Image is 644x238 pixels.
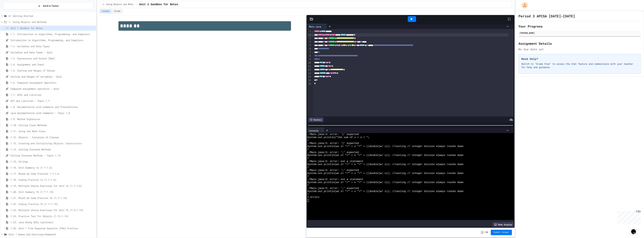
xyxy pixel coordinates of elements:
p: Switch to "Grade View" to access the chat feature and communicate with your teacher for help and ... [521,62,638,69]
span: 1.8. Documentation with Comments and Preconditions [10,105,95,109]
div: Main.java [307,25,323,28]
span: 1.13. Creating and Initializing Objects: Constructors [10,142,95,145]
span: Submit Answer [494,231,509,234]
h2: Your Progress [518,24,641,29]
span: 1.20. Unit Summary 1b (1.7-1.15) [10,190,95,194]
span: Fold line [312,30,313,33]
span: 1.24. Practice Test for Objects (1.12-1.14) [10,214,95,218]
span: System.out.println(ws z= "/" + x "=" + ((double)w/ x)); //casting // integer divison always round... [307,145,464,148]
span: ./Main.java:5: error: not a statement [307,178,363,181]
span: 1.22. Coding Practice 1b (1.7-1.15) [10,202,95,206]
span: Casting and Ranges of variables - Quiz [10,75,95,78]
span: ^ [307,193,309,196]
div: Show display [493,222,514,227]
span: 1. Using Objects and Methods [103,3,135,6]
span: 1.15. Strings [10,160,95,163]
div: Console [307,129,320,132]
span: Fold line [312,33,313,36]
div: 4 [307,40,312,44]
div: 8 [307,54,312,58]
span: System.out.println(ws z= "/" + x "=" + ((double)w/ x)); //casting // integer divison always round... [307,190,464,193]
span: ^ [307,166,309,169]
span: ./Main.java:5: error: ')' expected [307,142,359,145]
span: 1.26. Unit 1 Free Response Question (FRQ) Practice [10,227,95,230]
span: 1.23. Multiple Choice Exercises for Unit 1b (1.9-1.15) [10,208,95,212]
span: ./Main.java:5: error: not a statement [307,160,363,163]
span: 1.12. Objects - Instances of Classes [10,136,95,139]
span: ^ [307,184,309,187]
span: 1. Using Objects and Methods [9,20,95,24]
span: Compound assignment operators - Quiz [10,87,95,91]
div: 11 [307,65,312,68]
iframe: chat widget [630,225,641,235]
span: 1.11. Using the Math Class [10,129,95,133]
h1: Period 3 APCSA [DATE]-[DATE] [518,14,575,18]
span: ./Main.java:5: error: ';' expected [307,187,359,190]
span: 1.14. Calling Instance Methods [10,148,95,151]
span: ^ [307,139,309,142]
span: API and Libraries - Topic 1.7 [10,99,95,103]
span: Java Documentation with Comments - Topic 1.8 [10,111,95,115]
span: Calling Instance Methods - Topic 1.14 [10,154,95,157]
button: Lesson [100,9,111,13]
span: 1.17. Mixed Up Code Practice 1.1-1.6 [10,172,95,175]
span: 1.4. Assignment and Input [10,63,95,66]
div: 5 [307,44,312,47]
span: 1.16. Unit Summary 1a (1.1-1.6) [10,166,95,169]
div: 15 [307,79,312,82]
div: 16 [307,82,312,86]
span: ^ [307,157,309,160]
span: System.out.println(ws z= "/" + x "=" + ((double)w/ x)); //casting // integer divison always round... [307,172,464,175]
span: 1.5. Casting and Ranges of Values [10,69,95,72]
div: 7 [307,51,312,54]
div: 3 [307,37,312,40]
div: 14 [307,75,312,79]
span: System.out.println(ws z= "/" + x "=" + ((double)w/ x)); //casting // integer divison always round... [307,154,464,157]
span: / [137,3,138,6]
span: 1.19. Multiple Choice Exercises for Unit 1a (1.1-1.6) [10,184,95,188]
span: - [481,231,483,234]
span: Variables and Data Types - Quiz [10,51,95,54]
div: No due date set [518,47,641,51]
span: System.out.println(ws z= "/" + x "=" + ((double)w/ x)); //casting // integer divison always round... [307,163,464,166]
div: Chat with us now!Close [1,1,23,21]
h2: Assignment Details [518,41,641,46]
span: 1.10. Calling Class Methods [10,123,95,127]
div: 6 [307,47,312,51]
span: Unit 1 Demos and Exercises/Homework [9,233,95,236]
span: 0: Getting Started [9,14,95,18]
span: / [484,231,485,234]
iframe: chat widget [616,210,641,224]
span: ./Main.java:5: error: ';' expected [307,169,359,172]
span: System.out.println("the sum of x + x = "; [307,136,370,139]
span: System.out.println(ws z= "/" + x "=" + ((double)w/ x)); //casting // integer divison always round... [307,181,464,184]
span: 1.2. Variables and Data Types [10,44,95,48]
span: ^ [307,148,309,151]
span: ./Main.java:5: error: ';' expected [307,151,359,154]
span: 1.3. Expressions and Output [New] [10,57,95,60]
span: 1.9. Method Signatures [10,117,95,121]
span: Introduction to Algorithms, Programming, and Compilers [10,38,95,42]
span: Unit 1 Sandbox for Notes [139,3,178,7]
div: My Account [518,1,529,9]
div: 2 [307,33,312,37]
button: Back to Teams [3,2,93,10]
span: 1.18. Coding Practice 1a (1.1-1.6) [10,178,95,182]
span: Fold line [312,51,313,54]
span: 1.6. Compound Assignment Operators [10,81,95,84]
h3: Need Help? [521,57,638,61]
div: 13 [307,72,312,75]
div: [PERSON_NAME] [519,31,640,34]
span: ./Main.java:3: error: ')' expected [307,133,359,136]
div: 12 [307,68,312,72]
span: 7 errors [307,196,319,199]
div: History [308,117,324,122]
span: Unit 1 Sandbox for Notes [10,26,95,30]
span: 1.21. Mixed Up Code Practice 1b (1.7-1.15) [10,196,95,200]
span: 1.1. Introduction to Algorithms, Programming, and Compilers [10,32,95,36]
div: 1 [307,30,312,33]
button: Grade [112,9,122,13]
span: 10 [486,231,488,234]
span: ^ [307,175,309,178]
button: Submit Answer [491,230,512,235]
